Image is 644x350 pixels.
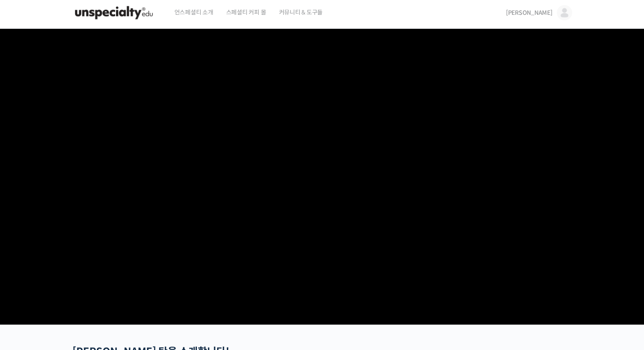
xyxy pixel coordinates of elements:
a: 설정 [109,269,163,290]
span: 대화 [77,282,88,289]
a: 대화 [56,269,109,290]
a: 홈 [3,269,56,290]
span: 홈 [27,281,32,288]
span: [PERSON_NAME] [506,9,553,17]
span: 설정 [131,281,141,288]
